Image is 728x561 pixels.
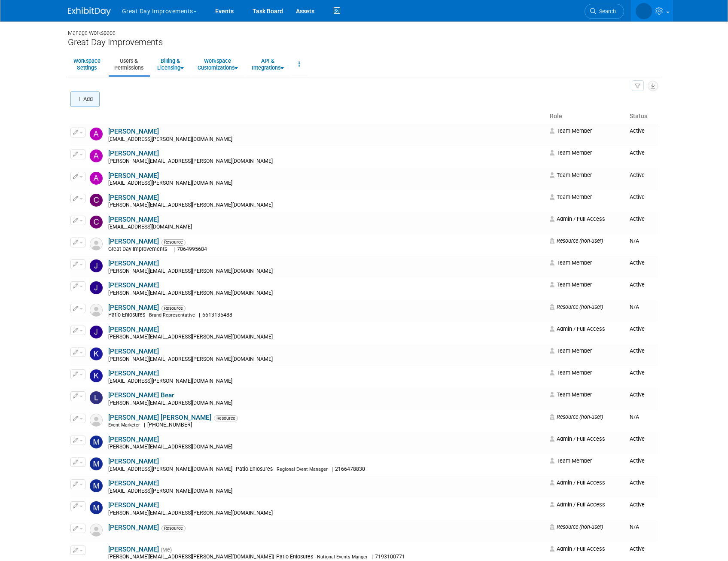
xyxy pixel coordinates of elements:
[144,422,145,428] span: |
[630,194,645,200] span: Active
[550,501,605,508] span: Admin / Full Access
[90,194,103,207] img: Chris Winston
[108,466,545,473] div: [EMAIL_ADDRESS][PERSON_NAME][DOMAIN_NAME]
[630,348,645,354] span: Active
[630,391,645,398] span: Active
[199,312,200,318] span: |
[108,312,148,318] span: Patio Enlosures
[550,546,605,552] span: Admin / Full Access
[636,3,652,19] img: Paula Shoemaker
[108,268,545,275] div: [PERSON_NAME][EMAIL_ADDRESS][PERSON_NAME][DOMAIN_NAME]
[108,479,159,487] a: [PERSON_NAME]
[200,312,235,318] span: 6613135488
[630,216,645,222] span: Active
[108,510,545,517] div: [PERSON_NAME][EMAIL_ADDRESS][PERSON_NAME][DOMAIN_NAME]
[90,501,103,514] img: Melissa Skinner
[108,128,159,135] a: [PERSON_NAME]
[246,54,289,75] a: API &Integrations
[108,216,159,223] a: [PERSON_NAME]
[108,334,545,341] div: [PERSON_NAME][EMAIL_ADDRESS][PERSON_NAME][DOMAIN_NAME]
[630,414,639,420] span: N/A
[550,259,592,266] span: Team Member
[108,436,159,443] a: [PERSON_NAME]
[550,414,603,420] span: Resource (non-user)
[90,546,103,558] img: Paula Shoemaker
[108,259,159,267] a: [PERSON_NAME]
[550,149,592,156] span: Team Member
[161,305,186,311] span: Resource
[68,54,106,75] a: WorkspaceSettings
[174,246,175,252] span: |
[161,239,186,245] span: Resource
[108,304,159,311] a: [PERSON_NAME]
[373,554,408,560] span: 7193100771
[108,172,159,180] a: [PERSON_NAME]
[550,172,592,178] span: Team Member
[630,238,639,244] span: N/A
[550,436,605,442] span: Admin / Full Access
[550,281,592,288] span: Team Member
[90,369,103,382] img: Kurenia Barnes
[550,238,603,244] span: Resource (non-user)
[90,436,103,448] img: Madison Phillips
[630,436,645,442] span: Active
[108,238,159,245] a: [PERSON_NAME]
[630,326,645,332] span: Active
[630,172,645,178] span: Active
[68,37,661,48] div: Great Day Improvements
[109,54,149,75] a: Users &Permissions
[108,488,545,495] div: [EMAIL_ADDRESS][PERSON_NAME][DOMAIN_NAME]
[550,348,592,354] span: Team Member
[630,281,645,288] span: Active
[630,501,645,508] span: Active
[108,524,159,531] a: [PERSON_NAME]
[317,554,368,560] span: National Events Manger
[630,524,639,530] span: N/A
[630,546,645,552] span: Active
[108,356,545,363] div: [PERSON_NAME][EMAIL_ADDRESS][PERSON_NAME][DOMAIN_NAME]
[161,547,172,553] span: (Me)
[550,524,603,530] span: Resource (non-user)
[214,415,238,421] span: Resource
[274,554,316,560] span: Patio Enlosures
[68,21,661,37] div: Manage Workspace
[333,466,368,472] span: 2166478830
[232,466,234,472] span: |
[108,326,159,333] a: [PERSON_NAME]
[90,281,103,294] img: Jeff Garrett
[90,524,103,537] img: Resource
[550,457,592,464] span: Team Member
[108,400,545,407] div: [PERSON_NAME][EMAIL_ADDRESS][DOMAIN_NAME]
[234,466,275,472] span: Patio Enlosures
[68,7,111,16] img: ExhibitDay
[149,312,195,318] span: Brand Representative
[108,444,545,451] div: [PERSON_NAME][EMAIL_ADDRESS][DOMAIN_NAME]
[175,246,210,252] span: 7064995684
[90,259,103,272] img: Javon Woods
[90,326,103,338] img: Jennifer Hockstra
[550,304,603,310] span: Resource (non-user)
[626,109,658,124] th: Status
[108,414,211,421] a: [PERSON_NAME] [PERSON_NAME]
[630,369,645,376] span: Active
[108,202,545,209] div: [PERSON_NAME][EMAIL_ADDRESS][PERSON_NAME][DOMAIN_NAME]
[90,172,103,185] img: Angelique Critz
[108,348,159,355] a: [PERSON_NAME]
[108,422,140,428] span: Event Marketer
[90,457,103,470] img: Mark Mencarini
[277,466,328,472] span: Regional Event Manager
[596,8,616,15] span: Search
[108,457,159,465] a: [PERSON_NAME]
[108,281,159,289] a: [PERSON_NAME]
[550,391,592,398] span: Team Member
[192,54,244,75] a: WorkspaceCustomizations
[108,158,545,165] div: [PERSON_NAME][EMAIL_ADDRESS][PERSON_NAME][DOMAIN_NAME]
[108,194,159,201] a: [PERSON_NAME]
[90,128,103,140] img: Akeela Miller
[108,369,159,377] a: [PERSON_NAME]
[108,391,174,399] a: [PERSON_NAME] Bear
[108,224,545,231] div: [EMAIL_ADDRESS][DOMAIN_NAME]
[630,479,645,486] span: Active
[550,479,605,486] span: Admin / Full Access
[550,369,592,376] span: Team Member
